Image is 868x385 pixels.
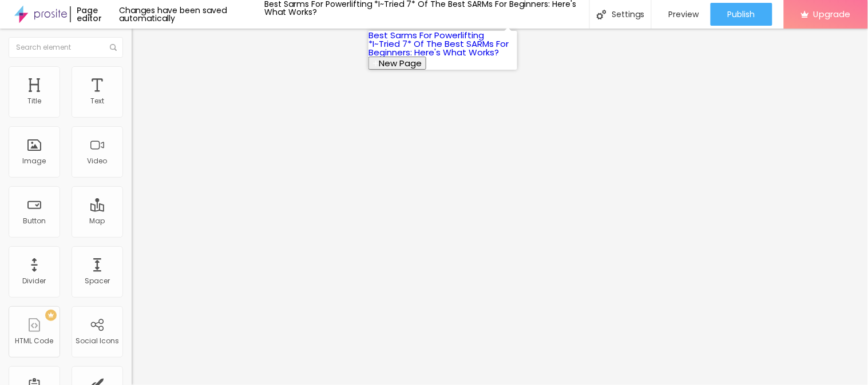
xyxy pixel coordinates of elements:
[23,217,46,225] div: Button
[132,29,868,385] iframe: Editor
[368,57,426,70] button: New Page
[15,337,54,345] div: HTML Code
[711,3,772,26] button: Publish
[27,97,41,105] div: Title
[119,6,264,22] div: Changes have been saved automatically
[728,10,755,19] span: Publish
[23,157,46,165] div: Image
[76,337,119,345] div: Social Icons
[90,217,105,225] div: Map
[669,10,699,19] span: Preview
[9,37,123,58] input: Search element
[90,97,104,105] div: Text
[88,157,108,165] div: Video
[379,57,422,69] span: New Page
[70,6,119,22] div: Page editor
[85,277,110,285] div: Spacer
[23,277,46,285] div: Divider
[814,9,851,19] span: Upgrade
[368,29,509,58] a: Best Sarms For Powerlifting *I~Tried 7* Of The Best SARMs For Beginners: Here's What Works?
[652,3,711,26] button: Preview
[110,44,117,51] img: Icone
[597,10,607,19] img: Icone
